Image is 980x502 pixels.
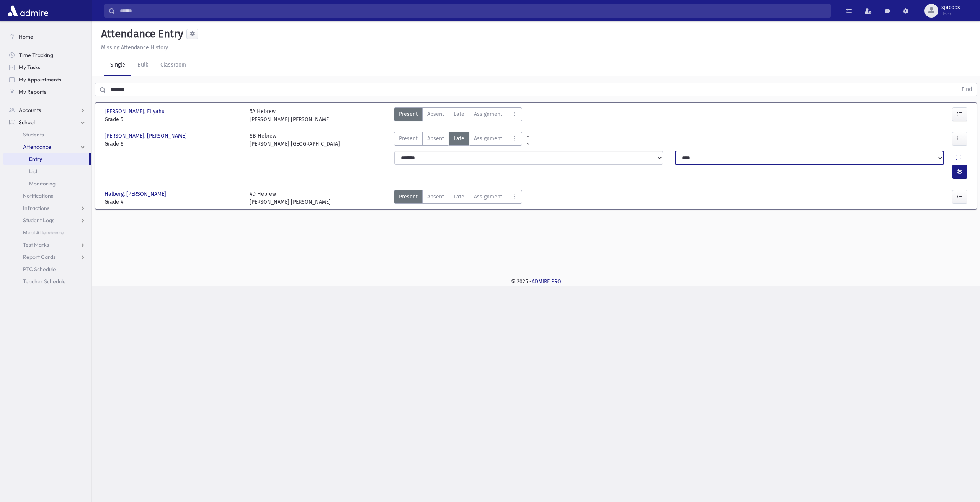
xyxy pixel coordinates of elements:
span: Present [399,110,418,118]
span: Time Tracking [19,52,53,58]
span: My Tasks [19,64,40,71]
span: User [941,11,960,17]
div: © 2025 - [104,278,968,286]
a: Student Logs [3,214,91,226]
span: Grade 5 [105,115,242,123]
span: Home [19,33,33,40]
span: Students [23,131,44,138]
div: 4D Hebrew [PERSON_NAME] [PERSON_NAME] [250,190,331,206]
span: sjacobs [941,5,960,11]
span: [PERSON_NAME], Eliyahu [105,107,166,115]
span: List [29,168,38,175]
span: Report Cards [23,253,56,260]
a: Meal Attendance [3,226,91,239]
a: List [3,165,91,177]
span: [PERSON_NAME], [PERSON_NAME] [105,132,188,140]
span: Late [454,110,464,118]
a: My Reports [3,86,91,98]
a: Accounts [3,104,91,116]
a: Monitoring [3,177,91,190]
span: Grade 4 [105,198,242,206]
span: My Reports [19,88,46,95]
span: Student Logs [23,217,54,224]
span: Absent [427,193,444,201]
a: Time Tracking [3,49,91,61]
span: Teacher Schedule [23,278,66,285]
span: Absent [427,135,444,143]
span: Attendance [23,143,51,150]
u: Missing Attendance History [101,44,168,51]
a: Entry [3,153,89,165]
a: Report Cards [3,251,91,263]
span: Late [454,135,464,143]
a: PTC Schedule [3,263,91,275]
span: Meal Attendance [23,229,64,236]
a: Single [104,55,131,76]
div: 8B Hebrew [PERSON_NAME] [GEOGRAPHIC_DATA] [250,132,340,148]
a: Infractions [3,202,91,214]
span: PTC Schedule [23,266,56,273]
a: Teacher Schedule [3,275,91,288]
span: Late [454,193,464,201]
a: Test Marks [3,239,91,251]
span: School [19,119,35,126]
span: Halberg, [PERSON_NAME] [105,190,168,198]
a: Notifications [3,190,91,202]
span: Entry [29,156,42,162]
input: Search [115,4,830,18]
span: Grade 8 [105,140,242,148]
span: Monitoring [29,180,56,187]
span: Assignment [474,193,502,201]
span: Notifications [23,192,53,199]
a: Home [3,31,91,43]
a: Bulk [131,55,154,76]
span: Assignment [474,135,502,143]
div: 5A Hebrew [PERSON_NAME] [PERSON_NAME] [250,107,331,123]
a: ADMIRE PRO [532,278,561,285]
span: Test Marks [23,241,49,248]
span: Absent [427,110,444,118]
span: Accounts [19,107,41,114]
button: Find [957,83,977,96]
span: Infractions [23,205,49,211]
div: AttTypes [394,190,522,206]
img: AdmirePro [6,3,50,18]
a: My Appointments [3,73,91,86]
span: Present [399,135,418,143]
span: Present [399,193,418,201]
h5: Attendance Entry [98,28,183,41]
a: Attendance [3,141,91,153]
a: Students [3,128,91,141]
span: Assignment [474,110,502,118]
div: AttTypes [394,132,522,148]
a: My Tasks [3,61,91,73]
a: Missing Attendance History [98,44,168,51]
span: My Appointments [19,76,61,83]
a: School [3,116,91,128]
a: Classroom [154,55,192,76]
div: AttTypes [394,107,522,123]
